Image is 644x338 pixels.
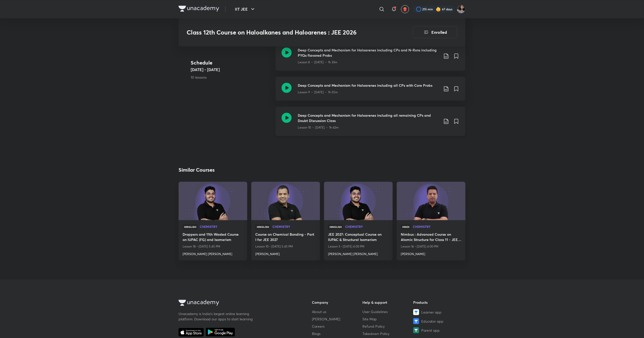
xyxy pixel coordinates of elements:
h3: Deep Concepts and Mechanism for Haloarenes including CPs and N-Rxns including PYQs flavored Probs [298,47,439,58]
a: Refund Policy [363,324,413,329]
h6: Products [413,300,464,305]
a: Deep Concepts and Mechanism for Haloarenes including all remaining CPs and Doubt Discussion Class... [276,107,465,142]
p: Lesson 3 • [DATE] 4:00 PM [328,243,389,250]
a: new-thumbnail [179,182,247,220]
img: Parent app [413,327,419,333]
img: Rakhi Sharma [457,5,465,13]
a: Learner app [413,309,464,315]
a: User Guidelines [363,309,413,314]
a: Deep Concepts and Mechanism for Haloarenes including CPs and N-Rxns including PYQs flavored Probs... [276,41,465,77]
span: Hinglish [328,224,343,230]
p: Lesson 9 • [DATE] • 1h 55m [298,90,338,95]
button: IIT JEE [232,4,259,14]
img: new-thumbnail [178,181,248,221]
a: new-thumbnail [397,182,465,220]
a: [PERSON_NAME] [PERSON_NAME] [328,250,389,256]
a: Droppers and 11th Wasted Course on IUPAC (FG) and Isomerism [183,232,243,243]
a: JEE 2027: Conceptual Course on IUPAC & Structural Isomerism [328,232,389,243]
button: avatar [401,5,409,13]
span: Chemistry [345,225,389,228]
button: Enrolled [413,26,457,38]
img: new-thumbnail [251,181,320,221]
span: Hindi [401,224,411,230]
a: [PERSON_NAME] [312,316,363,322]
img: new-thumbnail [396,181,466,221]
span: Chemistry [273,225,316,228]
img: new-thumbnail [323,181,393,221]
a: Chemistry [345,225,389,229]
h5: [DATE] - [DATE] [191,67,271,73]
span: Learner app [421,310,441,315]
span: Careers [312,324,325,329]
p: Lesson 10 • [DATE] • 1h 42m [298,125,339,130]
p: Unacademy is India’s largest online learning platform. Download our apps to start learning [179,311,254,322]
img: Educator app [413,318,419,324]
img: Learner app [413,309,419,315]
a: [PERSON_NAME] [PERSON_NAME] [183,250,243,256]
p: Lesson 18 • [DATE] 5:45 PM [183,243,243,250]
span: Chemistry [413,225,461,228]
a: new-thumbnail [324,182,393,220]
a: Parent app [413,327,464,333]
h3: Class 12th Course on Haloalkanes and Haloarenes : JEE 2026 [187,29,384,36]
p: Lesson 8 • [DATE] • 1h 33m [298,60,337,65]
a: Blogs [312,331,363,336]
a: About us [312,309,363,314]
a: Chemistry [273,225,316,229]
span: Chemistry [200,225,243,228]
h6: Help & support [363,300,413,305]
span: Hinglish [183,224,198,230]
a: Chemistry [413,225,461,229]
a: Nimbus : Advanced Course on Atomic Structure for Class 11 - JEE 2027 [401,232,461,243]
a: Chemistry [200,225,243,229]
a: [PERSON_NAME] [401,250,461,256]
p: Lesson 16 • [DATE] 4:00 PM [401,243,461,250]
a: Company Logo [179,300,296,307]
a: Company Logo [179,6,219,13]
a: new-thumbnail [251,182,320,220]
img: Company Logo [179,6,219,12]
span: Parent app [421,328,440,333]
span: Educator app [421,319,443,324]
a: Takedown Policy [363,331,413,336]
h3: Deep Concepts and Mechanism for Haloarenes including all remaining CPs and Doubt Discussion Class [298,113,439,123]
p: 10 lessons [191,75,271,80]
p: Lesson 10 • [DATE] 5:45 PM [255,243,316,250]
h2: Similar Courses [179,166,215,174]
a: Careers [312,324,363,329]
a: Course on Chemical Bonding - Part I for JEE 2027 [255,232,316,243]
img: avatar [403,7,407,11]
h4: Schedule [191,59,271,67]
h3: Deep Concepts and Mechanism for Haloarenes including all CPs with Core Probs [298,83,439,88]
a: Educator app [413,318,464,324]
a: Deep Concepts and Mechanism for Haloarenes including all CPs with Core ProbsLesson 9 • [DATE] • 1... [276,77,465,107]
img: streak [436,7,441,12]
h6: Company [312,300,363,305]
a: Site Map [363,316,413,322]
span: Hinglish [255,224,270,230]
a: [PERSON_NAME] [255,250,316,256]
img: Company Logo [179,300,219,306]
